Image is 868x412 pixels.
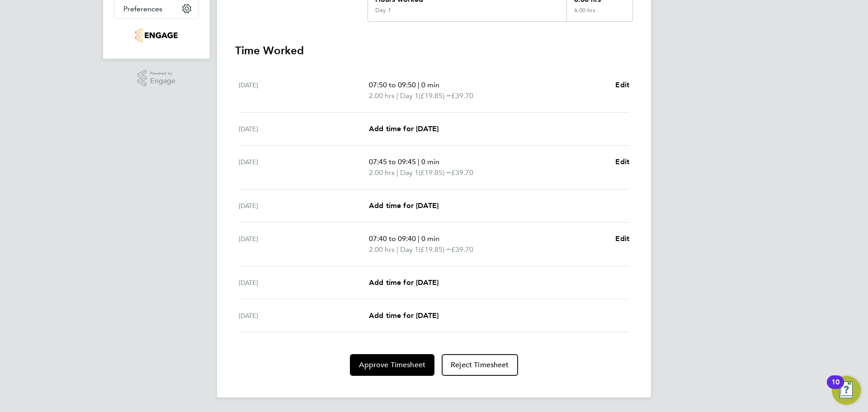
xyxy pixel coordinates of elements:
a: Go to home page [114,28,199,43]
span: 0 min [421,234,439,243]
span: 0 min [421,81,439,89]
span: Day 1 [400,167,419,178]
span: Add time for [DATE] [369,311,439,320]
span: 2.00 hrs [369,168,395,177]
button: Approve Timesheet [350,354,434,376]
a: Edit [615,156,629,167]
span: Edit [615,234,629,243]
div: [DATE] [239,310,369,321]
a: Add time for [DATE] [369,200,439,211]
span: Preferences [123,5,162,13]
a: Add time for [DATE] [369,310,439,321]
span: £39.70 [451,91,473,100]
span: £39.70 [451,168,473,177]
div: [DATE] [239,80,369,101]
a: Edit [615,80,629,90]
span: Add time for [DATE] [369,124,439,133]
a: Add time for [DATE] [369,123,439,134]
div: Day 1 [375,7,391,14]
span: | [396,91,398,100]
span: | [396,245,398,254]
span: Edit [615,157,629,166]
span: Powered by [150,70,175,77]
button: Open Resource Center, 10 new notifications [832,376,861,405]
span: Edit [615,81,629,89]
span: Day 1 [400,244,419,255]
span: 07:40 to 09:40 [369,234,416,243]
span: 07:50 to 09:50 [369,81,416,89]
span: | [396,168,398,177]
a: Add time for [DATE] [369,277,439,288]
span: | [418,157,420,166]
span: Approve Timesheet [359,360,425,369]
span: (£19.85) = [419,245,451,254]
div: [DATE] [239,123,369,134]
a: Powered byEngage [137,70,176,87]
span: 2.00 hrs [369,245,395,254]
span: 2.00 hrs [369,91,395,100]
div: [DATE] [239,200,369,211]
h3: Time Worked [235,43,633,58]
span: | [418,234,420,243]
img: g4s7-logo-retina.png [135,28,177,43]
span: Engage [150,77,175,85]
span: | [418,81,420,89]
div: [DATE] [239,233,369,255]
a: Edit [615,233,629,244]
span: (£19.85) = [419,91,451,100]
button: Reject Timesheet [442,354,518,376]
span: 07:45 to 09:45 [369,157,416,166]
span: £39.70 [451,245,473,254]
span: (£19.85) = [419,168,451,177]
span: Add time for [DATE] [369,278,439,287]
div: [DATE] [239,277,369,288]
div: [DATE] [239,156,369,178]
div: 6.00 hrs [566,7,632,21]
div: 10 [831,382,840,394]
span: Add time for [DATE] [369,201,439,210]
span: 0 min [421,157,439,166]
span: Day 1 [400,90,419,101]
span: Reject Timesheet [451,360,509,369]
